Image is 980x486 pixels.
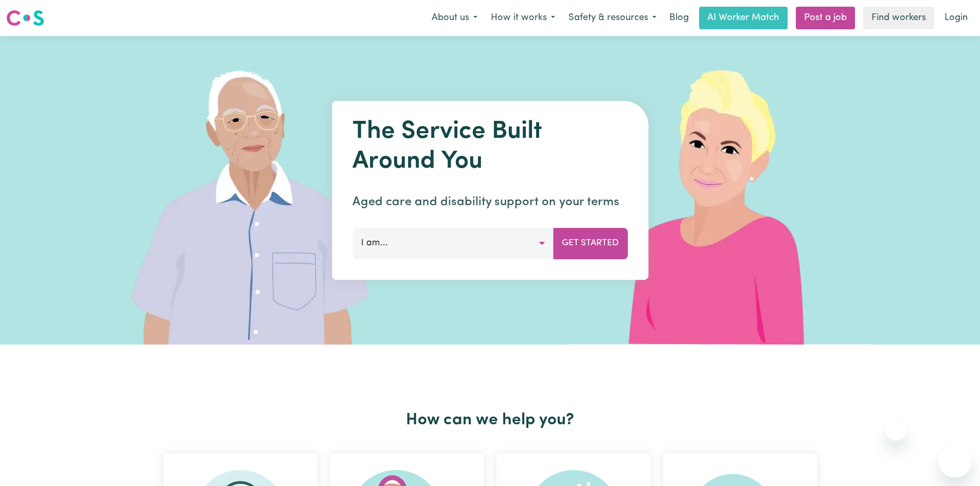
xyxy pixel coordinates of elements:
[6,9,44,27] img: Careseekers logo
[6,6,44,30] a: Careseekers logo
[425,7,484,29] button: About us
[352,117,628,176] h1: The Service Built Around You
[562,7,663,29] button: Safety & resources
[663,7,695,29] a: Blog
[553,228,628,259] button: Get Started
[938,7,974,29] a: Login
[939,445,972,478] iframe: Button to launch messaging window
[699,7,788,29] a: AI Worker Match
[885,420,906,441] iframe: Close message
[157,410,824,430] h2: How can we help you?
[863,7,934,29] a: Find workers
[352,228,554,259] button: I am...
[484,7,562,29] button: How it works
[796,7,855,29] a: Post a job
[352,193,628,211] p: Aged care and disability support on your terms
